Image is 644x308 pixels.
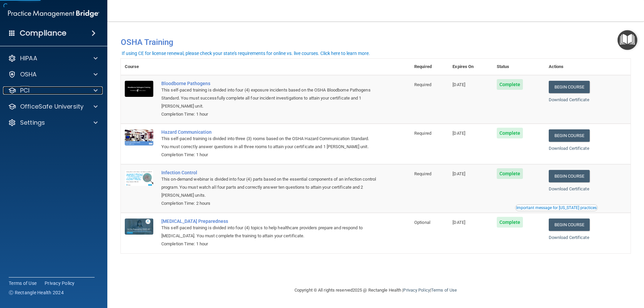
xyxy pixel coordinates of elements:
button: Read this if you are a dental practitioner in the state of CA [515,204,598,211]
span: Required [414,82,431,87]
th: Required [410,59,448,75]
a: Bloodborne Pathogens [161,81,377,86]
a: Begin Course [549,170,590,182]
span: Required [414,131,431,136]
div: This self-paced training is divided into four (4) exposure incidents based on the OSHA Bloodborne... [161,86,377,110]
div: Completion Time: 1 hour [161,151,377,159]
p: OfficeSafe University [20,103,84,111]
span: Complete [497,168,523,179]
div: Completion Time: 1 hour [161,240,377,248]
a: [MEDICAL_DATA] Preparedness [161,219,377,224]
a: Privacy Policy [45,280,75,287]
div: Completion Time: 2 hours [161,199,377,207]
p: HIPAA [20,54,37,62]
div: This self-paced training is divided into four (4) topics to help healthcare providers prepare and... [161,224,377,240]
span: Ⓒ Rectangle Health 2024 [9,289,64,296]
th: Expires On [448,59,492,75]
p: Settings [20,119,45,127]
div: This on-demand webinar is divided into four (4) parts based on the essential components of an inf... [161,175,377,199]
img: PMB logo [8,7,99,20]
span: Complete [497,79,523,90]
span: Complete [497,128,523,138]
span: Optional [414,220,430,225]
a: Infection Control [161,170,377,175]
a: OSHA [8,70,98,78]
th: Status [493,59,545,75]
div: Completion Time: 1 hour [161,110,377,118]
a: Terms of Use [431,288,457,293]
a: OfficeSafe University [8,103,98,111]
p: OSHA [20,70,37,78]
a: Download Certificate [549,97,589,102]
a: Download Certificate [549,146,589,151]
a: Privacy Policy [403,288,430,293]
a: Hazard Communication [161,129,377,135]
a: Download Certificate [549,186,589,191]
h4: OSHA Training [121,38,631,47]
span: Required [414,171,431,176]
div: Important message for [US_STATE] practices [516,206,597,210]
h4: Compliance [20,28,66,38]
div: Copyright © All rights reserved 2025 @ Rectangle Health | | [253,280,498,301]
a: Begin Course [549,81,590,93]
a: PCI [8,86,98,95]
a: Begin Course [549,219,590,231]
a: Begin Course [549,129,590,142]
p: PCI [20,86,30,95]
span: [DATE] [452,220,465,225]
a: Settings [8,119,98,127]
span: [DATE] [452,82,465,87]
span: [DATE] [452,171,465,176]
button: Open Resource Center [618,30,637,50]
iframe: Drift Widget Chat Controller [610,262,636,287]
a: HIPAA [8,54,98,62]
div: If using CE for license renewal, please check your state's requirements for online vs. live cours... [122,51,370,56]
span: Complete [497,217,523,228]
th: Actions [545,59,631,75]
a: Terms of Use [9,280,37,287]
button: If using CE for license renewal, please check your state's requirements for online vs. live cours... [121,50,371,57]
th: Course [121,59,157,75]
a: Download Certificate [549,235,589,240]
span: [DATE] [452,131,465,136]
div: This self-paced training is divided into three (3) rooms based on the OSHA Hazard Communication S... [161,135,377,151]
